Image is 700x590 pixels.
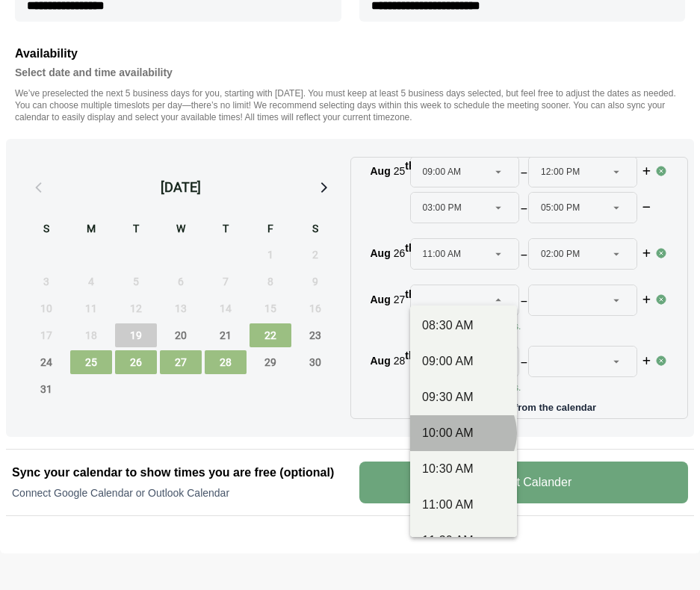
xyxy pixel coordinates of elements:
span: Thursday, August 21, 2025 [205,323,247,347]
div: F [250,220,291,240]
span: Friday, August 8, 2025 [250,270,291,294]
sup: th [405,242,415,254]
div: T [115,220,157,240]
span: Thursday, August 14, 2025 [205,296,247,320]
p: Aug [371,292,391,307]
span: Saturday, August 23, 2025 [294,323,336,347]
strong: 26 [394,247,406,259]
p: Connect Google Calendar or Outlook Calendar [12,485,341,500]
div: 10:00 AM [422,424,505,442]
span: Monday, August 11, 2025 [70,296,112,320]
div: S [294,220,336,240]
div: 11:30 AM [422,532,505,550]
span: Saturday, August 30, 2025 [294,350,336,374]
div: 10:30 AM [422,460,505,478]
div: 09:00 AM [422,353,505,370]
sup: th [405,350,415,361]
div: S [25,220,67,240]
span: 02:00 PM [541,239,580,269]
span: Wednesday, August 13, 2025 [160,296,202,320]
sup: th [405,288,415,300]
span: Sunday, August 31, 2025 [25,377,67,401]
span: 09:00 AM [423,157,462,187]
span: Thursday, August 7, 2025 [205,270,247,294]
p: We’ve preselected the next 5 business days for you, starting with [DATE]. You must keep at least ... [15,87,685,123]
p: Please select the time slots. [410,382,656,394]
strong: 27 [394,294,406,305]
span: Tuesday, August 19, 2025 [115,323,157,347]
div: T [205,220,247,240]
h4: Select date and time availability [15,63,685,81]
strong: 28 [394,355,406,367]
span: Saturday, August 16, 2025 [294,296,336,320]
span: Sunday, August 17, 2025 [25,323,67,347]
span: Thursday, August 28, 2025 [205,350,247,374]
div: W [160,220,202,240]
span: 12:00 PM [541,157,580,187]
span: Sunday, August 24, 2025 [25,350,67,374]
div: M [70,220,112,240]
span: 05:00 PM [541,193,580,223]
span: Friday, August 15, 2025 [250,296,291,320]
h3: Availability [15,44,685,63]
p: Aug [371,353,391,368]
span: Tuesday, August 5, 2025 [115,270,157,294]
span: 11:00 AM [423,239,462,269]
div: [DATE] [161,177,201,198]
p: Aug [371,164,391,178]
v-button: Connect Calander [359,462,689,503]
span: Tuesday, August 26, 2025 [115,350,157,374]
span: Sunday, August 3, 2025 [25,270,67,294]
span: Wednesday, August 6, 2025 [160,270,202,294]
span: Friday, August 1, 2025 [250,243,291,267]
div: 11:00 AM [422,496,505,514]
strong: 25 [394,165,406,177]
span: Monday, August 4, 2025 [70,270,112,294]
span: Tuesday, August 12, 2025 [115,296,157,320]
span: Saturday, August 9, 2025 [294,270,336,294]
span: Saturday, August 2, 2025 [294,243,336,267]
span: Sunday, August 10, 2025 [25,296,67,320]
span: Wednesday, August 27, 2025 [160,350,202,374]
h2: Sync your calendar to show times you are free (optional) [12,464,341,482]
span: Friday, August 22, 2025 [250,323,291,347]
p: Aug [371,246,391,261]
span: Friday, August 29, 2025 [250,350,291,374]
span: Wednesday, August 20, 2025 [160,323,202,347]
span: 03:00 PM [423,193,462,223]
div: 08:30 AM [422,317,505,335]
p: Please select the time slots. [410,320,656,332]
p: Add more days from the calendar [357,397,682,412]
sup: th [405,160,415,172]
span: Monday, August 25, 2025 [70,350,112,374]
div: 09:30 AM [422,388,505,406]
span: Monday, August 18, 2025 [70,323,112,347]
